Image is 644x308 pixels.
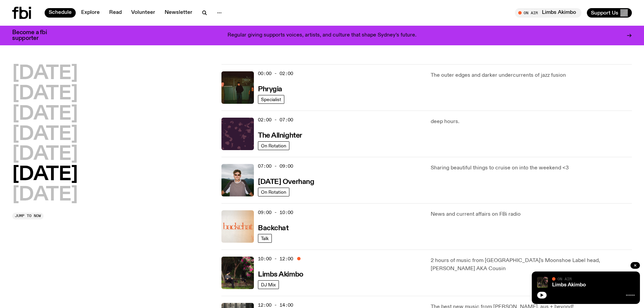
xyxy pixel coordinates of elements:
p: News and current affairs on FBi radio [431,210,632,218]
a: Read [105,8,126,18]
h3: Backchat [258,225,288,232]
h3: The Allnighter [258,132,302,139]
img: Jackson sits at an outdoor table, legs crossed and gazing at a black and brown dog also sitting a... [537,277,548,288]
a: The Allnighter [258,131,302,139]
button: [DATE] [12,165,78,184]
a: Specialist [258,95,284,104]
span: Jump to now [15,214,41,218]
a: Volunteer [127,8,159,18]
p: 2 hours of music from [GEOGRAPHIC_DATA]'s Moonshoe Label head, [PERSON_NAME] AKA Cousin [431,257,632,273]
span: On Rotation [261,143,286,148]
img: A greeny-grainy film photo of Bela, John and Bindi at night. They are standing in a backyard on g... [221,71,254,104]
a: Talk [258,234,272,243]
button: [DATE] [12,105,78,124]
p: deep hours. [431,118,632,126]
h3: Phrygia [258,86,282,93]
a: On Rotation [258,141,289,150]
p: Regular giving supports voices, artists, and culture that shape Sydney’s future. [228,32,416,39]
span: 07:00 - 09:00 [258,163,293,169]
a: Explore [77,8,104,18]
button: Support Us [587,8,632,18]
button: On AirLimbs Akimbo [515,8,581,18]
span: Support Us [591,10,618,16]
h3: Become a fbi supporter [12,30,55,41]
span: 09:00 - 10:00 [258,209,293,216]
span: Talk [261,236,269,241]
a: Limbs Akimbo [258,270,304,278]
button: [DATE] [12,145,78,164]
a: Newsletter [161,8,196,18]
a: Schedule [45,8,76,18]
p: The outer edges and darker undercurrents of jazz fusion [431,71,632,79]
button: Jump to now [12,213,44,219]
button: [DATE] [12,125,78,144]
a: DJ Mix [258,280,279,289]
span: On Air [557,277,572,281]
span: On Rotation [261,189,286,194]
a: [DATE] Overhang [258,177,314,186]
p: Sharing beautiful things to cruise on into the weekend <3 [431,164,632,172]
a: Phrygia [258,85,282,93]
a: On Rotation [258,188,289,196]
span: 02:00 - 07:00 [258,117,293,123]
a: Backchat [258,223,288,232]
span: 00:00 - 02:00 [258,70,293,77]
span: Specialist [261,97,281,102]
button: [DATE] [12,64,78,83]
img: Harrie Hastings stands in front of cloud-covered sky and rolling hills. He's wearing sunglasses a... [221,164,254,196]
button: [DATE] [12,186,78,205]
button: [DATE] [12,85,78,103]
h3: [DATE] Overhang [258,179,314,186]
span: DJ Mix [261,282,276,287]
a: Limbs Akimbo [552,282,586,288]
h3: Limbs Akimbo [258,271,304,278]
span: 10:00 - 12:00 [258,256,293,262]
img: Jackson sits at an outdoor table, legs crossed and gazing at a black and brown dog also sitting a... [221,257,254,289]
